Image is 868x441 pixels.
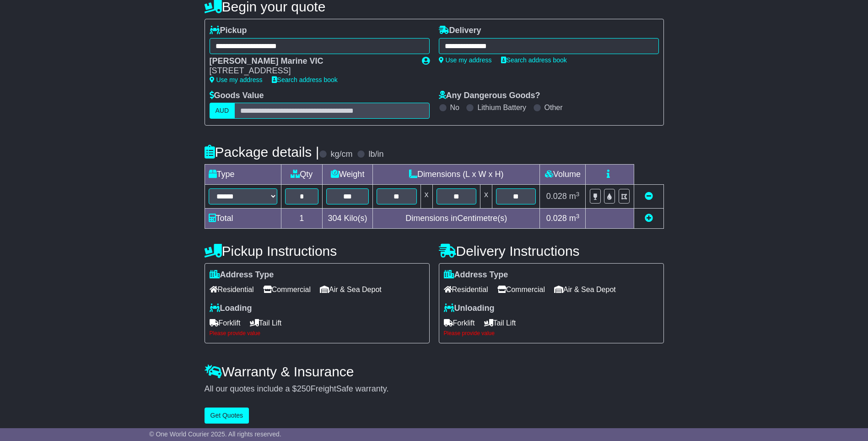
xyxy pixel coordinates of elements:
[297,384,311,393] span: 250
[554,282,616,297] span: Air & Sea Depot
[368,149,383,160] label: lb/in
[263,282,311,297] span: Commercial
[272,76,338,83] a: Search address book
[439,56,492,64] a: Use my address
[484,316,516,330] span: Tail Lift
[205,209,281,229] td: Total
[450,103,459,112] label: No
[210,103,235,119] label: AUD
[439,243,664,259] h4: Delivery Instructions
[569,192,580,201] span: m
[210,282,254,297] span: Residential
[477,103,526,112] label: Lithium Battery
[444,270,508,280] label: Address Type
[281,209,323,229] td: 1
[540,165,586,185] td: Volume
[373,165,540,185] td: Dimensions (L x W x H)
[439,91,540,101] label: Any Dangerous Goods?
[210,330,425,336] div: Please provide value
[444,330,659,336] div: Please provide value
[210,56,413,66] div: [PERSON_NAME] Marine VIC
[210,303,252,314] label: Loading
[205,144,319,160] h4: Package details |
[546,214,567,223] span: 0.028
[281,165,323,185] td: Qty
[480,185,492,209] td: x
[328,214,342,223] span: 304
[149,430,281,438] span: © One World Courier 2025. All rights reserved.
[205,243,430,259] h4: Pickup Instructions
[546,192,567,201] span: 0.028
[444,316,475,330] span: Forklift
[569,214,580,223] span: m
[210,270,274,280] label: Address Type
[576,213,580,220] sup: 3
[439,26,481,36] label: Delivery
[210,66,413,76] div: [STREET_ADDRESS]
[645,214,653,223] a: Add new item
[545,103,563,112] label: Other
[205,384,664,394] div: All our quotes include a $ FreightSafe warranty.
[250,316,282,330] span: Tail Lift
[205,165,281,185] td: Type
[210,76,263,83] a: Use my address
[205,364,664,379] h4: Warranty & Insurance
[323,209,373,229] td: Kilo(s)
[323,165,373,185] td: Weight
[497,282,545,297] span: Commercial
[330,149,352,160] label: kg/cm
[421,185,432,209] td: x
[645,192,653,201] a: Remove this item
[576,191,580,198] sup: 3
[210,26,247,36] label: Pickup
[444,303,495,314] label: Unloading
[501,56,567,64] a: Search address book
[320,282,382,297] span: Air & Sea Depot
[210,91,264,101] label: Goods Value
[444,282,488,297] span: Residential
[205,408,249,424] button: Get Quotes
[373,209,540,229] td: Dimensions in Centimetre(s)
[210,316,241,330] span: Forklift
